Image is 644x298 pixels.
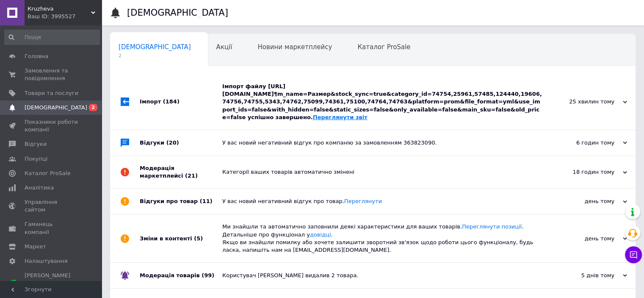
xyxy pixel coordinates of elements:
a: Переглянути звіт [313,114,368,120]
span: Маркет [25,243,46,251]
div: Імпорт файлу [URL][DOMAIN_NAME]¶m_name=Размер&stock_sync=true&category_id=74754,25961,57485,12444... [222,83,542,121]
div: У вас новий негативний відгук про товар. [222,198,542,205]
div: Імпорт [140,74,222,130]
div: Модерація маркетплейсі [140,156,222,188]
div: Модерація товарів [140,263,222,288]
a: довідці [310,231,331,238]
h1: [DEMOGRAPHIC_DATA] [127,8,228,18]
span: Товари та послуги [25,89,78,97]
div: Ваш ID: 3995527 [28,13,102,20]
div: 18 годин тому [542,168,627,176]
div: Відгуки [140,130,222,156]
span: (20) [166,139,179,146]
span: (5) [194,235,203,242]
button: Чат з покупцем [625,246,642,263]
div: Відгуки про товар [140,189,222,214]
span: Управління сайтом [25,198,78,214]
div: день тому [542,198,627,205]
div: 6 годин тому [542,139,627,147]
span: (184) [163,98,180,105]
span: Аналітика [25,184,54,192]
span: [DEMOGRAPHIC_DATA] [25,104,87,111]
span: Новини маркетплейсу [257,43,332,51]
span: Каталог ProSale [25,170,70,177]
span: Головна [25,53,48,60]
span: (99) [202,272,214,279]
span: (11) [200,198,213,204]
a: Переглянути позиції [462,223,522,230]
div: день тому [542,235,627,242]
span: Кruzheva [28,5,91,13]
span: Відгуки [25,140,47,148]
span: Замовлення та повідомлення [25,67,78,82]
a: Переглянути [344,198,382,204]
div: Категорії ваших товарів автоматично змінені [222,168,542,176]
div: Зміни в контенті [140,214,222,262]
div: Ми знайшли та автоматично заповнили деякі характеристики для ваших товарів. . Детальніше про функ... [222,223,542,254]
div: У вас новий негативний відгук про компанію за замовленням 363823090. [222,139,542,147]
span: 2 [119,53,191,59]
span: Покупці [25,155,47,163]
div: Користувач [PERSON_NAME] видалив 2 товара. [222,272,542,279]
span: [PERSON_NAME] та рахунки [25,272,78,295]
span: Налаштування [25,257,68,265]
span: (21) [185,173,198,179]
div: 5 днів тому [542,272,627,279]
span: Показники роботи компанії [25,118,78,134]
span: 2 [89,104,97,111]
span: Каталог ProSale [357,43,410,51]
span: [DEMOGRAPHIC_DATA] [119,43,191,51]
div: 25 хвилин тому [542,98,627,106]
input: Пошук [4,30,100,45]
span: Акції [216,43,232,51]
span: Гаманець компанії [25,220,78,236]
